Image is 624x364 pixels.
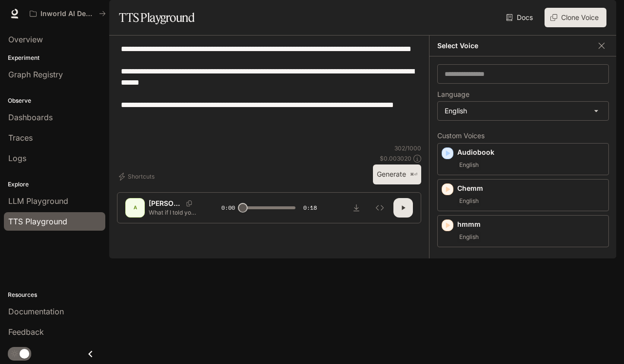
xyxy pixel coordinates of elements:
button: Clone Voice [545,8,606,27]
p: Chemm [457,183,604,193]
button: Shortcuts [117,169,158,184]
span: English [457,159,481,171]
h1: TTS Playground [119,8,195,27]
span: 0:18 [303,203,317,213]
p: hmmm [457,219,604,229]
button: All workspaces [25,4,110,23]
a: Docs [504,8,537,27]
p: What if I told you that your entire reality is nothing more than a reflection of your consciousne... [149,208,198,217]
button: Generate⌘⏎ [373,164,421,184]
span: 0:00 [221,203,235,213]
div: A [127,200,143,216]
p: Audiobook [457,147,604,157]
p: [PERSON_NAME] [149,199,182,208]
p: Custom Voices [437,132,609,139]
button: Download audio [347,198,366,218]
p: Language [437,91,469,98]
span: English [457,195,481,207]
div: English [438,102,608,120]
button: Copy Voice ID [182,200,196,206]
p: Inworld AI Demos [40,10,95,18]
p: ⌘⏎ [410,172,417,178]
button: Inspect [370,198,390,218]
span: English [457,231,481,243]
